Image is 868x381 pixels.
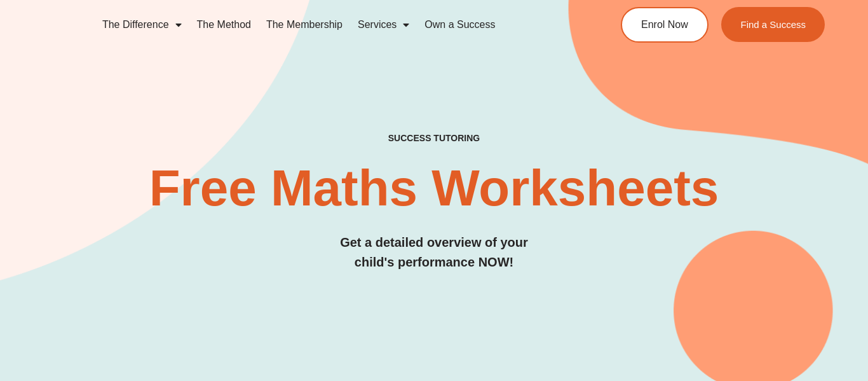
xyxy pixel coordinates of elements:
[43,133,824,144] h4: SUCCESS TUTORING​
[721,7,825,42] a: Find a Success
[95,10,189,39] a: The Difference
[350,10,417,39] a: Services
[95,10,576,39] nav: Menu
[740,20,806,29] span: Find a Success
[621,7,709,43] a: Enrol Now
[641,20,688,30] span: Enrol Now
[189,10,259,39] a: The Method
[43,163,824,214] h2: Free Maths Worksheets​
[417,10,503,39] a: Own a Success
[259,10,350,39] a: The Membership
[43,233,824,272] h3: Get a detailed overview of your child's performance NOW!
